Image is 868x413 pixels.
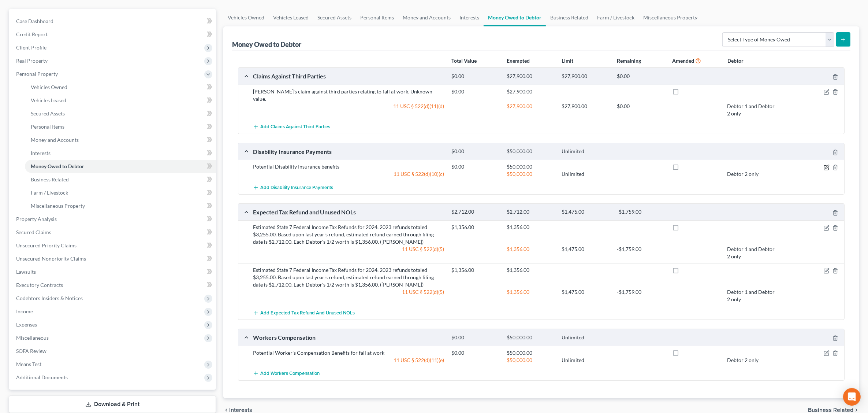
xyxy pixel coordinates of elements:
[25,173,216,186] a: Business Related
[31,97,66,103] span: Vehicles Leased
[808,407,853,413] span: Business Related
[503,224,558,231] div: $1,356.00
[229,407,252,413] span: Interests
[503,88,558,95] div: $27,900.00
[16,44,46,51] span: Client Profile
[9,396,216,413] a: Download & Print
[448,266,503,274] div: $1,356.00
[448,334,503,341] div: $0.00
[253,306,355,320] button: Add Expected Tax Refund and Unused NOLs
[853,407,859,413] i: chevron_right
[613,103,668,117] div: $0.00
[613,73,668,80] div: $0.00
[249,208,448,216] div: Expected Tax Refund and Unused NOLs
[723,246,779,260] div: Debtor 1 and Debtor 2 only
[31,203,85,209] span: Miscellaneous Property
[249,266,448,288] div: Estimated State 7 Federal Income Tax Refunds for 2024. 2023 refunds totaled $3,255.00. Based upon...
[507,58,530,64] strong: Exempted
[503,209,558,215] div: $2,712.00
[16,18,53,24] span: Case Dashboard
[503,357,558,364] div: $50,000.00
[249,148,448,155] div: Disability Insurance Payments
[16,282,63,288] span: Executory Contracts
[10,265,216,279] a: Lawsuits
[223,407,252,413] button: chevron_left Interests
[31,84,67,90] span: Vehicles Owned
[249,88,448,103] div: [PERSON_NAME]'s claim against third parties relating to fall at work. Unknown value.
[558,148,613,155] div: Unlimited
[503,73,558,80] div: $27,900.00
[31,150,51,156] span: Interests
[249,103,448,117] div: 11 USC § 522(d)(11)(d)
[723,170,779,178] div: Debtor 2 only
[558,73,613,80] div: $27,900.00
[455,9,484,26] a: Interests
[558,170,613,178] div: Unlimited
[16,242,77,248] span: Unsecured Priority Claims
[10,279,216,292] a: Executory Contracts
[31,123,64,130] span: Personal Items
[31,110,65,117] span: Secured Assets
[25,120,216,133] a: Personal Items
[546,9,593,26] a: Business Related
[249,170,448,178] div: 11 USC § 522(d)(10)(c)
[31,137,79,143] span: Money and Accounts
[448,73,503,80] div: $0.00
[448,209,503,215] div: $2,712.00
[448,163,503,170] div: $0.00
[260,124,330,130] span: Add Claims Against Third Parties
[249,357,448,364] div: 11 USC § 522(d)(11)(e)
[558,103,613,117] div: $27,900.00
[503,246,558,260] div: $1,356.00
[232,40,303,49] div: Money Owed to Debtor
[16,216,57,222] span: Property Analysis
[31,176,69,182] span: Business Related
[484,9,546,26] a: Money Owed to Debtor
[723,288,779,303] div: Debtor 1 and Debtor 2 only
[10,226,216,239] a: Secured Claims
[613,209,668,215] div: -$1,759.00
[10,252,216,265] a: Unsecured Nonpriority Claims
[31,189,68,196] span: Farm / Livestock
[25,94,216,107] a: Vehicles Leased
[249,333,448,341] div: Workers Compensation
[727,58,744,64] strong: Debtor
[503,170,558,178] div: $50,000.00
[558,334,613,341] div: Unlimited
[31,163,84,169] span: Money Owed to Debtor
[448,224,503,231] div: $1,356.00
[558,209,613,215] div: $1,475.00
[25,199,216,213] a: Miscellaneous Property
[613,246,668,260] div: -$1,759.00
[639,9,702,26] a: Miscellaneous Property
[25,133,216,147] a: Money and Accounts
[249,72,448,80] div: Claims Against Third Parties
[249,349,448,357] div: Potential Worker's Compensation Benefits for fall at work
[313,9,356,26] a: Secured Assets
[617,58,641,64] strong: Remaining
[503,148,558,155] div: $50,000.00
[503,163,558,170] div: $50,000.00
[16,255,86,262] span: Unsecured Nonpriority Claims
[16,374,68,380] span: Additional Documents
[503,349,558,357] div: $50,000.00
[223,407,229,413] i: chevron_left
[808,407,859,413] button: Business Related chevron_right
[562,58,574,64] strong: Limit
[253,181,333,194] button: Add Disability Insurance Payments
[503,103,558,117] div: $27,900.00
[16,308,33,314] span: Income
[260,310,355,316] span: Add Expected Tax Refund and Unused NOLs
[269,9,313,26] a: Vehicles Leased
[16,361,41,367] span: Means Test
[249,224,448,246] div: Estimated State 7 Federal Income Tax Refunds for 2024. 2023 refunds totaled $3,255.00. Based upon...
[10,28,216,41] a: Credit Report
[558,357,613,364] div: Unlimited
[260,371,320,377] span: Add Workers Compensation
[16,71,58,77] span: Personal Property
[723,357,779,364] div: Debtor 2 only
[356,9,398,26] a: Personal Items
[253,120,330,134] button: Add Claims Against Third Parties
[451,58,477,64] strong: Total Value
[10,213,216,226] a: Property Analysis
